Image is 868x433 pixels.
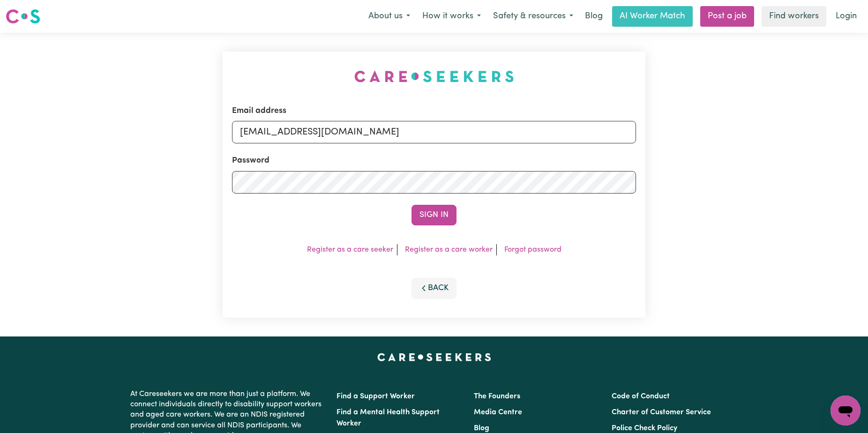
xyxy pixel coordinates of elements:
button: Back [412,278,456,299]
button: How it works [416,7,487,26]
a: Police Check Policy [612,425,677,432]
a: AI Worker Match [612,6,693,27]
img: Careseekers logo [6,8,40,25]
a: Register as a care seeker [307,246,393,254]
iframe: Button to launch messaging window [831,396,861,426]
a: Find a Mental Health Support Worker [337,409,440,427]
button: Safety & resources [487,7,579,26]
a: Careseekers logo [6,6,40,27]
label: Password [232,155,269,167]
a: Code of Conduct [612,393,670,400]
a: Charter of Customer Service [612,409,711,416]
button: About us [362,7,416,26]
a: Find workers [762,6,826,27]
a: Register as a care worker [405,246,493,254]
a: Find a Support Worker [337,393,415,400]
a: Media Centre [474,409,522,416]
a: Blog [474,425,489,432]
input: Email address [232,121,636,143]
button: Sign In [412,205,456,225]
a: Forgot password [504,246,561,254]
a: The Founders [474,393,520,400]
label: Email address [232,105,286,117]
a: Careseekers home page [377,353,491,361]
a: Blog [579,6,608,27]
a: Login [830,6,862,27]
a: Post a job [700,6,754,27]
